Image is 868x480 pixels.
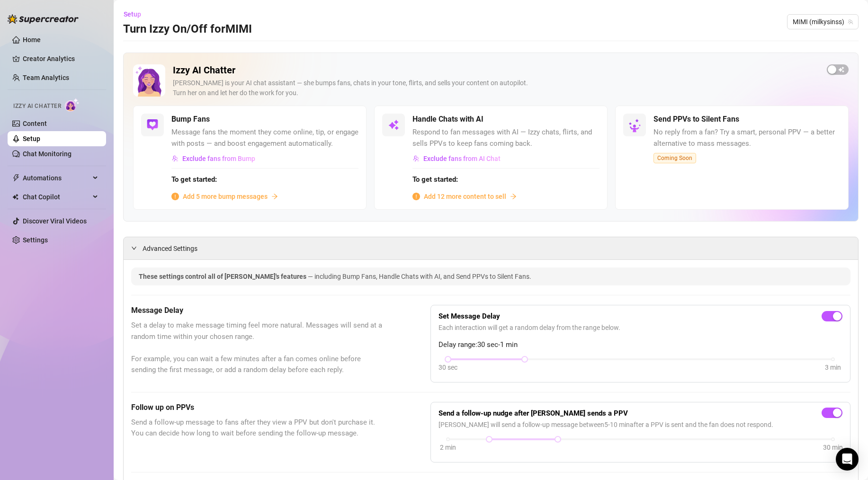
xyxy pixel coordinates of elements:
[423,155,501,162] span: Exclude fans from AI Chat
[23,74,69,81] a: Team Analytics
[182,155,255,162] span: Exclude fans from Bump
[131,417,383,439] span: Send a follow-up message to fans after they view a PPV but don't purchase it. You can decide how ...
[12,194,18,200] img: Chat Copilot
[823,442,843,453] div: 30 min
[424,191,506,202] span: Add 12 more content to sell
[23,189,90,204] span: Chat Copilot
[171,151,256,166] button: Exclude fans from Bump
[438,312,500,320] strong: Set Message Delay
[123,22,252,37] h3: Turn Izzy On/Off for MIMI
[147,119,158,131] img: svg%3e
[23,135,40,142] a: Setup
[23,217,87,225] a: Discover Viral Videos
[836,448,859,471] div: Open Intercom Messenger
[171,193,179,200] span: info-circle
[412,151,501,166] button: Exclude fans from AI Chat
[124,10,141,18] span: Setup
[131,320,383,376] span: Set a delay to make message timing feel more natural. Messages will send at a random time within ...
[8,14,79,24] img: logo-BBDzfeDw.svg
[412,193,420,200] span: info-circle
[23,51,98,66] a: Creator Analytics
[653,153,696,163] span: Coming Soon
[413,155,420,162] img: svg%3e
[123,7,149,22] button: Setup
[308,273,531,280] span: — including Bump Fans, Handle Chats with AI, and Send PPVs to Silent Fans.
[23,120,47,127] a: Content
[131,402,383,413] h5: Follow up on PPVs
[171,175,217,184] strong: To get started:
[172,155,179,162] img: svg%3e
[510,193,517,200] span: arrow-right
[12,174,20,182] span: thunderbolt
[139,273,308,280] span: These settings control all of [PERSON_NAME]'s features
[653,127,841,149] span: No reply from a fan? Try a smart, personal PPV — a better alternative to mass messages.
[793,15,853,29] span: MIMI (milkysinss)
[271,193,278,200] span: arrow-right
[173,64,819,76] h2: Izzy AI Chatter
[131,305,383,316] h5: Message Delay
[23,236,48,244] a: Settings
[23,36,41,44] a: Home
[388,119,399,131] img: svg%3e
[412,127,600,149] span: Respond to fan messages with AI — Izzy chats, flirts, and sells PPVs to keep fans coming back.
[133,64,165,97] img: Izzy AI Chatter
[825,362,841,373] div: 3 min
[412,114,483,125] h5: Handle Chats with AI
[653,114,739,125] h5: Send PPVs to Silent Fans
[848,19,853,25] span: team
[13,102,61,111] span: Izzy AI Chatter
[173,78,819,98] div: [PERSON_NAME] is your AI chat assistant — she bumps fans, chats in your tone, flirts, and sells y...
[438,322,842,333] span: Each interaction will get a random delay from the range below.
[438,409,628,418] strong: Send a follow-up nudge after [PERSON_NAME] sends a PPV
[438,339,842,351] span: Delay range: 30 sec - 1 min
[131,245,137,251] span: expanded
[440,442,456,453] div: 2 min
[23,150,72,158] a: Chat Monitoring
[23,170,90,186] span: Automations
[65,98,80,112] img: AI Chatter
[628,119,644,134] img: silent-fans-ppv-o-N6Mmdf.svg
[143,243,197,254] span: Advanced Settings
[438,362,457,373] div: 30 sec
[183,191,268,202] span: Add 5 more bump messages
[171,114,210,125] h5: Bump Fans
[131,243,143,253] div: expanded
[171,127,358,149] span: Message fans the moment they come online, tip, or engage with posts — and boost engagement automa...
[438,419,842,430] span: [PERSON_NAME] will send a follow-up message between 5 - 10 min after a PPV is sent and the fan do...
[412,175,458,184] strong: To get started:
